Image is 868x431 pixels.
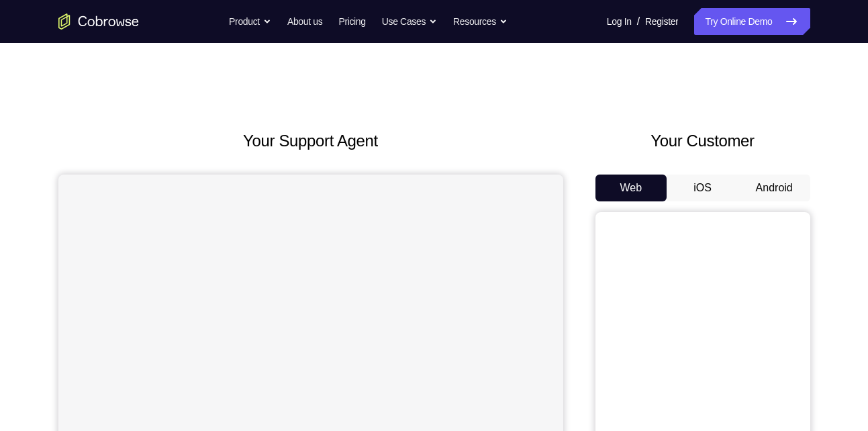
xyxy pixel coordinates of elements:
[229,8,271,35] button: Product
[58,129,563,153] h2: Your Support Agent
[58,13,139,30] a: Go to the home page
[453,8,508,35] button: Resources
[667,175,738,201] button: iOS
[694,8,810,35] a: Try Online Demo
[382,8,437,35] button: Use Cases
[595,129,810,153] h2: Your Customer
[595,175,667,201] button: Web
[637,13,640,30] span: /
[738,175,810,201] button: Android
[287,8,322,35] a: About us
[607,8,632,35] a: Log In
[338,8,365,35] a: Pricing
[645,8,678,35] a: Register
